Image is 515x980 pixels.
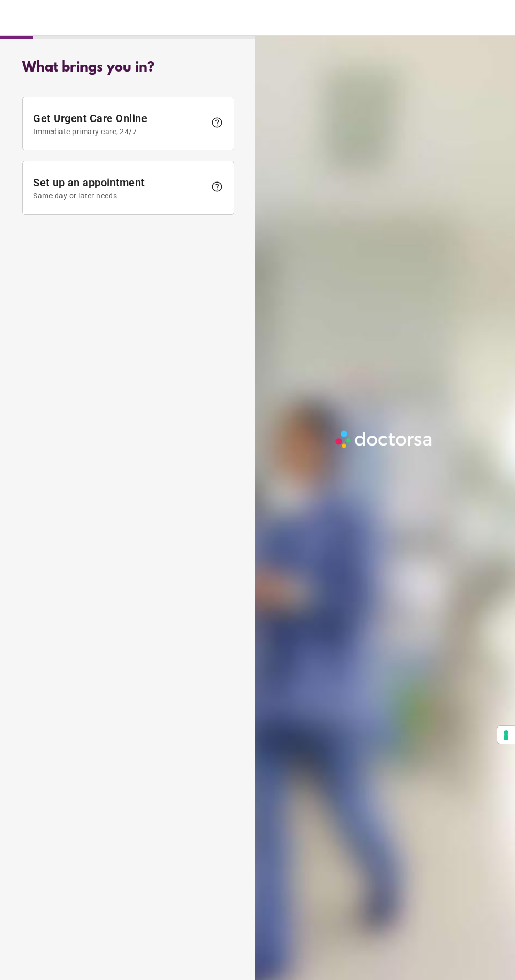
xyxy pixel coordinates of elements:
img: Logo-Doctorsa-trans-White-partial-flat.png [333,428,436,451]
button: Your consent preferences for tracking technologies [497,726,515,744]
span: Same day or later needs [33,191,205,200]
span: Get Urgent Care Online [33,112,205,136]
span: help [211,180,223,193]
span: Immediate primary care, 24/7 [33,127,205,136]
span: help [211,116,223,129]
span: Set up an appointment [33,176,205,200]
div: What brings you in? [22,60,234,76]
